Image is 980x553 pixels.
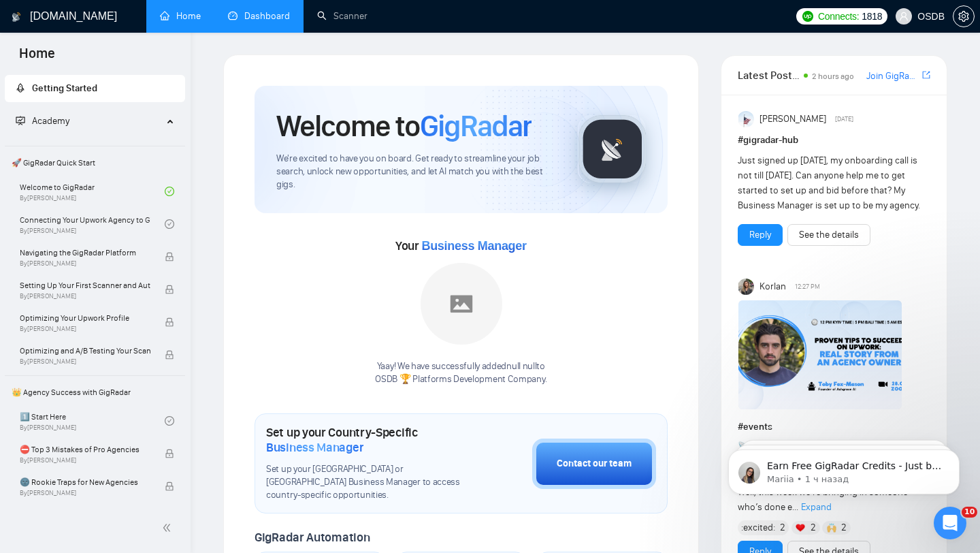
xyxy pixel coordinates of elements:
span: :excited: [741,520,775,535]
span: lock [165,317,174,327]
img: logo [12,6,21,28]
a: setting [953,11,975,22]
span: We're excited to have you on board. Get ready to streamline your job search, unlock new opportuni... [276,153,556,191]
a: Welcome to GigRadarBy[PERSON_NAME] [20,176,165,206]
span: [DATE] [835,113,853,125]
a: export [922,69,930,82]
span: Home [8,44,66,72]
span: By [PERSON_NAME] [20,456,150,464]
a: See the details [799,227,859,242]
a: Reply [749,227,771,242]
h1: # gigradar-hub [738,133,930,148]
span: lock [165,449,174,458]
h1: Welcome to [276,108,532,144]
img: 🙌 [827,523,836,533]
img: F09C1F8H75G-Event%20with%20Tobe%20Fox-Mason.png [738,300,902,409]
span: Optimizing Your Upwork Profile [20,311,150,325]
span: 10 [962,507,977,518]
a: Connecting Your Upwork Agency to GigRadarBy[PERSON_NAME] [20,209,165,239]
span: [PERSON_NAME] [759,112,826,127]
a: Join GigRadar Slack Community [866,69,919,84]
span: double-left [162,521,176,535]
span: lock [165,285,174,294]
button: setting [953,5,975,27]
span: Business Manager [266,440,363,455]
span: export [922,69,930,80]
span: Navigating the GigRadar Platform [20,246,150,259]
span: Korlan [759,279,786,294]
a: dashboardDashboard [228,10,290,22]
img: Anisuzzaman Khan [738,111,755,127]
img: placeholder.png [421,263,502,345]
span: 🚀 GigRadar Quick Start [6,149,184,176]
a: 1️⃣ Start HereBy[PERSON_NAME] [20,406,165,436]
img: Korlan [738,279,755,295]
span: By [PERSON_NAME] [20,292,150,300]
span: setting [953,11,974,22]
span: 2 [780,521,785,535]
span: Optimizing and A/B Testing Your Scanner for Better Results [20,344,150,358]
span: Getting Started [32,82,97,94]
span: 12:27 PM [795,281,820,293]
img: gigradar-logo.png [578,115,647,183]
span: ⛔ Top 3 Mistakes of Pro Agencies [20,443,150,456]
span: Academy [32,115,69,127]
span: 2 [811,521,816,535]
span: GigRadar Automation [255,530,370,545]
span: GigRadar [420,108,532,144]
div: Contact our team [557,456,632,471]
span: By [PERSON_NAME] [20,489,150,497]
h1: # events [738,420,930,434]
span: 2 hours ago [812,72,854,81]
p: OSDB 🏆 Platforms Development Company . [375,373,546,386]
img: ❤️ [796,523,805,533]
span: 2 [841,521,847,535]
iframe: Intercom notifications сообщение [708,421,980,516]
a: homeHome [160,10,201,22]
span: check-circle [165,416,174,426]
span: Just signed up [DATE], my onboarding call is not till [DATE]. Can anyone help me to get started t... [738,155,920,211]
h1: Set up your Country-Specific [266,425,464,455]
button: Contact our team [532,439,656,489]
iframe: Intercom live chat [934,507,966,539]
span: 👑 Agency Success with GigRadar [6,379,184,406]
span: Latest Posts from the GigRadar Community [738,67,800,84]
a: searchScanner [317,10,367,22]
span: check-circle [165,219,174,229]
span: fund-projection-screen [16,116,25,125]
span: lock [165,350,174,360]
div: Yaay! We have successfully added null null to [375,360,546,386]
button: See the details [787,224,870,246]
span: check-circle [165,187,174,196]
span: lock [165,481,174,491]
span: Setting Up Your First Scanner and Auto-Bidder [20,279,150,292]
span: By [PERSON_NAME] [20,358,150,366]
span: Academy [16,115,69,127]
span: 1818 [862,9,882,24]
li: Getting Started [5,75,185,102]
span: Business Manager [421,239,526,253]
span: By [PERSON_NAME] [20,325,150,333]
span: Your [395,238,527,253]
span: Connects: [818,9,859,24]
span: Set up your [GEOGRAPHIC_DATA] or [GEOGRAPHIC_DATA] Business Manager to access country-specific op... [266,463,464,502]
span: lock [165,252,174,262]
button: Reply [738,224,783,246]
span: 🌚 Rookie Traps for New Agencies [20,475,150,489]
img: upwork-logo.png [802,11,813,22]
span: By [PERSON_NAME] [20,259,150,268]
span: user [899,12,909,21]
span: rocket [16,83,25,93]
